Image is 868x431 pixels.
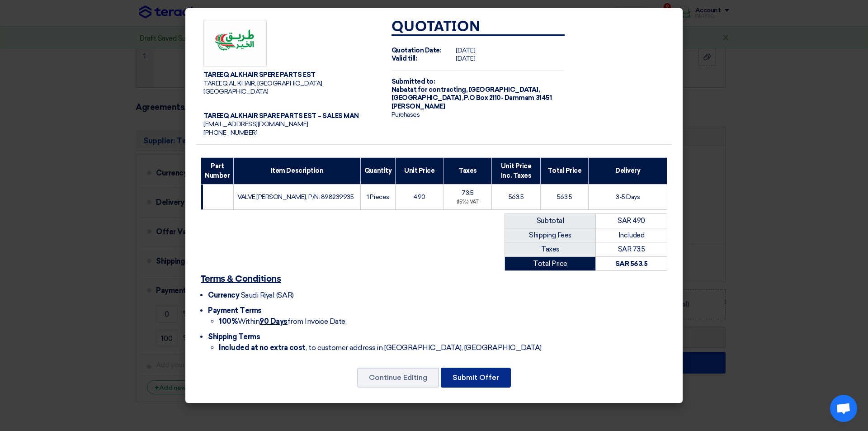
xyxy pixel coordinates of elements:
[219,317,238,326] strong: 100%
[241,291,294,299] span: Saudi Riyal (SAR)
[367,193,389,201] span: 1 Pieces
[219,343,306,352] strong: Included at no extra cost
[219,317,346,326] span: Within from Invoice Date.
[203,71,377,79] div: TAREEQ ALKHAIR SPERE PARTS EST
[616,193,640,201] span: 3-5 Days
[396,157,443,184] th: Unit Price
[505,214,596,228] td: Subtotal
[589,157,667,184] th: Delivery
[392,55,417,62] strong: Valid till:
[413,193,425,201] span: 490
[203,112,377,120] div: TAREEQ ALKHAIR SPARE PARTS EST – SALES MAN
[505,256,596,271] td: Total Price
[203,129,257,137] span: [PHONE_NUMBER]
[392,47,442,54] strong: Quotation Date:
[392,86,467,94] span: Nabatat for contracting,
[505,242,596,257] td: Taxes
[830,395,857,422] div: Open chat
[443,157,492,184] th: Taxes
[456,47,475,54] span: [DATE]
[447,199,488,206] div: (15%) VAT
[505,228,596,242] td: Shipping Fees
[219,342,667,353] li: , to customer address in [GEOGRAPHIC_DATA], [GEOGRAPHIC_DATA]
[237,193,354,201] span: VALVE;[PERSON_NAME], P/N: 898239935
[392,111,420,118] span: Purchases
[462,189,473,197] span: 73.5
[618,245,645,253] span: SAR 73.5
[596,214,667,228] td: SAR 490
[203,120,308,128] span: [EMAIL_ADDRESS][DOMAIN_NAME]
[540,157,589,184] th: Total Price
[203,80,323,95] span: TAREEQ AL KHAIR, [GEOGRAPHIC_DATA], [GEOGRAPHIC_DATA]
[441,368,511,388] button: Submit Offer
[203,20,267,67] img: Company Logo
[234,157,361,184] th: Item Description
[509,193,524,201] span: 563.5
[360,157,395,184] th: Quantity
[392,78,435,85] strong: Submitted to:
[456,55,475,62] span: [DATE]
[201,275,281,284] u: Terms & Conditions
[492,157,540,184] th: Unit Price Inc. Taxes
[615,260,648,268] strong: SAR 563.5
[208,332,260,341] span: Shipping Terms
[392,86,552,102] span: [GEOGRAPHIC_DATA], [GEOGRAPHIC_DATA] ,P.O Box 2110- Dammam 31451
[618,231,644,239] span: Included
[208,291,239,299] span: Currency
[201,157,234,184] th: Part Number
[392,103,445,110] span: [PERSON_NAME]
[557,193,572,201] span: 563.5
[208,306,262,315] span: Payment Terms
[259,317,288,326] u: 90 Days
[392,20,481,34] strong: Quotation
[357,368,439,388] button: Continue Editing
